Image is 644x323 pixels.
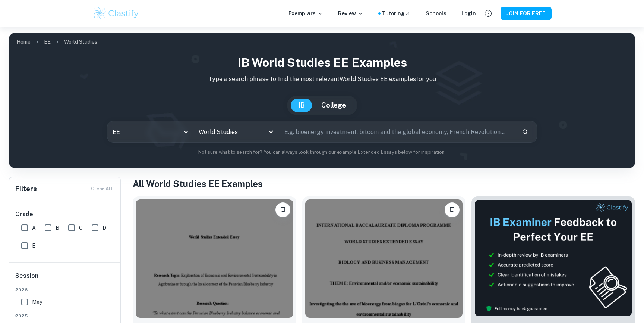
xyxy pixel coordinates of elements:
p: Type a search phrase to find the most relevant World Studies EE examples for you [15,75,629,84]
button: IB [291,99,312,112]
h1: All World Studies EE Examples [133,177,635,190]
span: 2025 [15,313,115,319]
img: Clastify logo [92,6,140,21]
p: World Studies [64,38,97,46]
h1: IB World Studies EE examples [15,54,629,72]
button: Please log in to bookmark exemplars [445,202,460,217]
span: A [32,224,36,232]
h6: Filters [15,184,37,194]
span: D [102,224,106,232]
span: B [56,224,59,232]
img: profile cover [9,33,635,168]
input: E.g. bioenergy investment, bitcoin and the global economy, French Revolution... [279,121,516,142]
p: Not sure what to search for? You can always look through our example Extended Essays below for in... [15,149,629,156]
img: World Studies EE example thumbnail: To what extent can the Peruvian Blueberr [136,199,293,318]
button: Help and Feedback [482,7,495,20]
h6: Grade [15,210,115,219]
a: Tutoring [382,9,411,18]
button: College [314,99,354,112]
p: Review [338,9,363,18]
div: EE [107,121,193,142]
a: Home [16,37,31,47]
span: May [32,298,42,306]
p: Exemplars [288,9,323,18]
span: E [32,242,35,250]
span: 2026 [15,286,115,293]
a: Login [461,9,476,18]
button: JOIN FOR FREE [501,7,552,20]
span: C [79,224,83,232]
img: Thumbnail [474,199,632,317]
h6: Session [15,271,115,286]
button: Search [519,125,531,138]
button: Open [266,127,276,137]
a: Schools [426,9,446,18]
button: Please log in to bookmark exemplars [275,202,290,217]
a: EE [44,37,51,47]
img: World Studies EE example thumbnail: To what extent does L’Oréal’s investment [305,199,463,318]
